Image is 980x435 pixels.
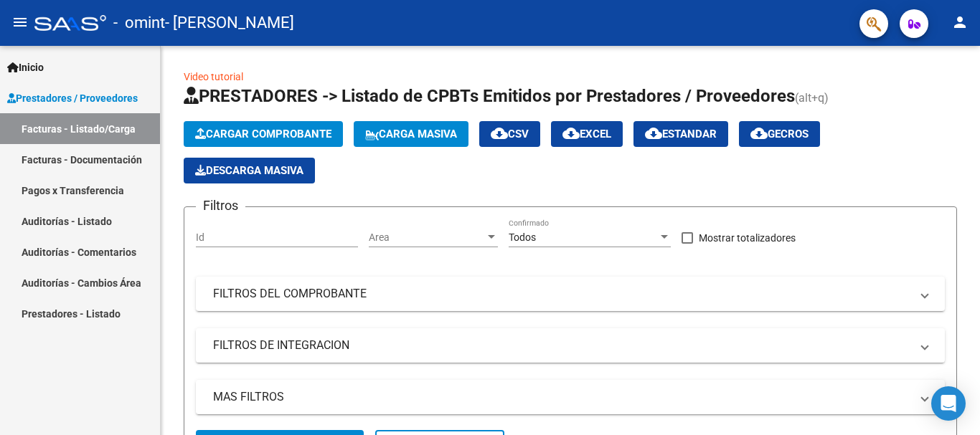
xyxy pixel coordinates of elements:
[369,231,485,244] span: Area
[7,59,44,75] span: Inicio
[645,125,662,142] mat-icon: cloud_download
[562,128,611,140] span: EXCEL
[196,380,945,414] mat-expansion-panel-header: MAS FILTROS
[562,125,580,142] mat-icon: cloud_download
[7,90,138,106] span: Prestadores / Proveedores
[951,14,969,31] mat-icon: person
[184,158,315,183] button: Descarga Masiva
[509,231,536,243] span: Todos
[11,14,29,31] mat-icon: menu
[184,86,795,106] span: PRESTADORES -> Listado de CPBTs Emitidos por Prestadores / Proveedores
[491,128,529,140] span: CSV
[196,196,245,216] h3: Filtros
[479,121,540,147] button: CSV
[491,125,508,142] mat-icon: cloud_download
[699,229,796,247] span: Mostrar totalizadores
[184,71,243,82] a: Video tutorial
[196,277,945,311] mat-expansion-panel-header: FILTROS DEL COMPROBANTE
[213,389,910,405] mat-panel-title: MAS FILTROS
[195,128,331,140] span: Cargar Comprobante
[213,286,910,302] mat-panel-title: FILTROS DEL COMPROBANTE
[795,91,829,105] span: (alt+q)
[750,125,768,142] mat-icon: cloud_download
[931,386,966,421] div: Open Intercom Messenger
[184,158,315,183] app-download-masive: Descarga masiva de comprobantes (adjuntos)
[196,328,945,363] mat-expansion-panel-header: FILTROS DE INTEGRACION
[633,121,728,147] button: Estandar
[645,128,717,140] span: Estandar
[750,128,809,140] span: Gecros
[165,7,294,39] span: - [PERSON_NAME]
[551,121,623,147] button: EXCEL
[365,128,457,140] span: Carga Masiva
[113,7,165,39] span: - omint
[195,164,303,177] span: Descarga Masiva
[213,338,910,353] mat-panel-title: FILTROS DE INTEGRACION
[354,121,468,147] button: Carga Masiva
[739,121,820,147] button: Gecros
[184,121,343,147] button: Cargar Comprobante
